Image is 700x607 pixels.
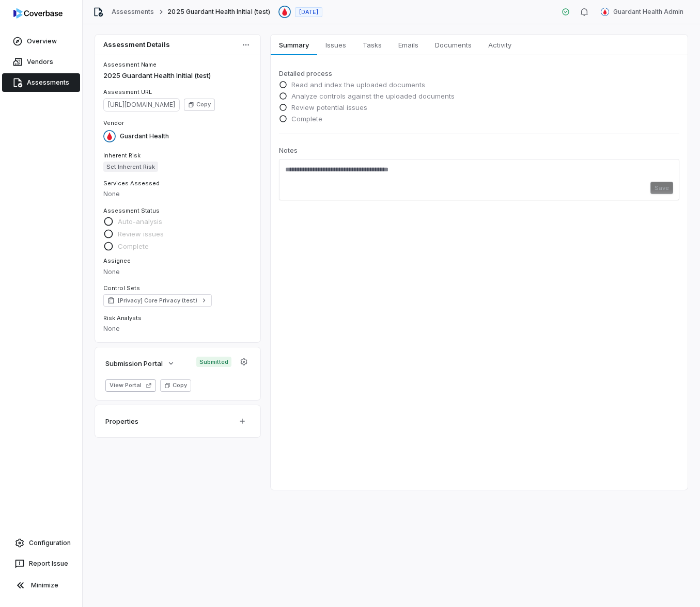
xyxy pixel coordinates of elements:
[595,4,690,20] button: Guardant Health Admin avatarGuardant Health Admin
[103,314,142,322] span: Risk Analysts
[118,242,149,251] span: Complete
[103,152,141,159] span: Inherent Risk
[4,575,78,596] button: Minimize
[2,53,80,71] a: Vendors
[105,379,156,392] button: View Portal
[613,8,683,16] span: Guardant Health Admin
[2,32,80,51] a: Overview
[102,353,178,374] button: Submission Portal
[275,38,313,52] span: Summary
[4,554,78,573] button: Report Issue
[184,99,215,111] button: Copy
[103,61,157,68] span: Assessment Name
[105,359,163,368] span: Submission Portal
[103,41,170,48] span: Assessment Details
[118,229,164,238] span: Review issues
[291,80,425,89] span: Read and index the uploaded documents
[103,98,180,111] span: https://dashboard.coverbase.app/assessments/cbqsrw_e359a471efdc424d958c25a7cf696ac0
[120,132,169,140] span: Guardant Health
[103,257,131,264] span: Assignee
[321,38,350,52] span: Issues
[118,217,162,226] span: Auto-analysis
[118,296,197,305] span: [Privacy] Core Privacy (test)
[103,88,152,95] span: Assessment URL
[160,379,191,392] button: Copy
[103,294,212,307] a: [Privacy] Core Privacy (test)
[4,534,78,552] a: Configuration
[291,114,322,123] span: Complete
[291,91,455,101] span: Analyze controls against the uploaded documents
[394,38,423,52] span: Emails
[359,38,386,52] span: Tasks
[13,8,63,19] img: logo-D7KZi-bG.svg
[103,71,252,81] p: 2025 Guardant Health Initial (test)
[279,147,679,159] p: Notes
[279,68,679,80] p: Detailed process
[2,73,80,92] a: Assessments
[484,38,516,52] span: Activity
[103,162,158,172] span: Set Inherent Risk
[431,38,476,52] span: Documents
[299,8,318,16] span: [DATE]
[291,103,367,112] span: Review potential issues
[103,207,160,214] span: Assessment Status
[103,190,120,198] span: None
[103,284,140,292] span: Control Sets
[103,180,160,187] span: Services Assessed
[601,8,609,16] img: Guardant Health Admin avatar
[167,8,270,16] span: 2025 Guardant Health Initial (test)
[103,268,120,276] span: None
[196,357,231,367] span: Submitted
[103,325,120,332] span: None
[112,8,154,16] a: Assessments
[103,119,124,126] span: Vendor
[100,125,172,147] button: https://guardanthealth.com/Guardant Health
